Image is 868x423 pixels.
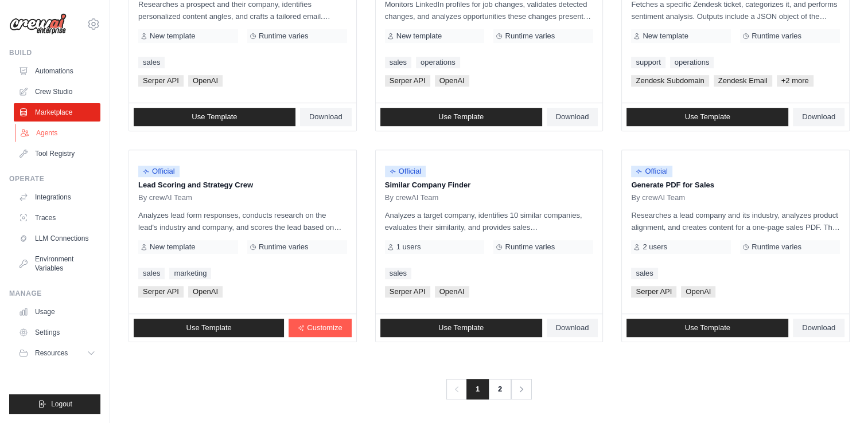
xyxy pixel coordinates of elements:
span: OpenAI [188,286,223,297]
span: Use Template [192,112,237,122]
span: Runtime varies [505,32,555,41]
a: sales [138,268,165,279]
span: Official [138,166,180,177]
div: Operate [9,174,100,183]
a: marketing [169,268,211,279]
span: Use Template [685,323,730,332]
a: Use Template [380,108,542,126]
span: Official [631,166,672,177]
a: Download [547,319,598,337]
a: 2 [488,379,511,399]
a: support [631,57,665,68]
span: Runtime varies [259,32,309,41]
a: Tool Registry [14,144,100,163]
a: Use Template [626,108,788,126]
span: Runtime varies [259,242,309,252]
span: OpenAI [435,75,469,87]
span: Download [802,112,835,122]
span: Resources [35,348,68,358]
span: +2 more [777,75,813,87]
a: Crew Studio [14,83,100,101]
span: 1 [466,379,489,399]
p: Generate PDF for Sales [631,179,840,191]
p: Researches a lead company and its industry, analyzes product alignment, and creates content for a... [631,209,840,233]
a: Download [793,319,844,337]
img: Logo [9,13,67,35]
p: Lead Scoring and Strategy Crew [138,179,347,191]
a: sales [631,268,657,279]
a: Automations [14,62,100,80]
nav: Pagination [446,379,532,399]
p: Analyzes lead form responses, conducts research on the lead's industry and company, and scores th... [138,209,347,233]
span: 1 users [396,242,421,252]
span: 2 users [643,242,667,252]
span: Serper API [385,75,430,87]
span: Download [556,112,589,122]
span: Runtime varies [752,32,801,41]
span: Download [802,323,835,332]
a: operations [670,57,714,68]
span: New template [396,32,442,41]
button: Resources [14,344,100,362]
span: OpenAI [435,286,469,297]
span: OpenAI [681,286,715,297]
span: Zendesk Subdomain [631,75,709,87]
a: Use Template [134,319,284,337]
p: Analyzes a target company, identifies 10 similar companies, evaluates their similarity, and provi... [385,209,594,233]
a: Download [793,108,844,126]
a: Download [300,108,352,126]
span: Serper API [138,75,184,87]
span: Use Template [685,112,730,122]
span: Customize [307,323,342,332]
span: Official [385,166,426,177]
span: Use Template [186,323,231,332]
a: Marketplace [14,103,100,122]
span: Download [309,112,342,122]
span: OpenAI [188,75,223,87]
a: operations [416,57,460,68]
span: Runtime varies [505,242,555,252]
span: Download [556,323,589,332]
a: Usage [14,303,100,321]
a: Download [547,108,598,126]
span: New template [150,32,195,41]
span: Zendesk Email [714,75,772,87]
a: Traces [14,209,100,227]
span: New template [150,242,195,252]
span: Logout [51,399,72,409]
div: Manage [9,289,100,298]
a: Use Template [380,319,542,337]
p: Similar Company Finder [385,179,594,191]
a: Agents [15,124,102,142]
a: Settings [14,323,100,342]
span: Use Template [438,112,484,122]
span: Runtime varies [752,242,801,252]
a: sales [385,57,411,68]
a: Customize [289,319,351,337]
a: Use Template [626,319,788,337]
div: Build [9,48,100,57]
span: By crewAI Team [385,193,439,202]
a: Integrations [14,188,100,206]
span: By crewAI Team [631,193,685,202]
span: Serper API [385,286,430,297]
span: Use Template [438,323,484,332]
a: sales [138,57,165,68]
a: sales [385,268,411,279]
a: LLM Connections [14,229,100,248]
span: Serper API [138,286,184,297]
button: Logout [9,394,100,414]
a: Use Template [134,108,295,126]
a: Environment Variables [14,250,100,277]
span: New template [643,32,688,41]
span: By crewAI Team [138,193,192,202]
span: Serper API [631,286,676,297]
